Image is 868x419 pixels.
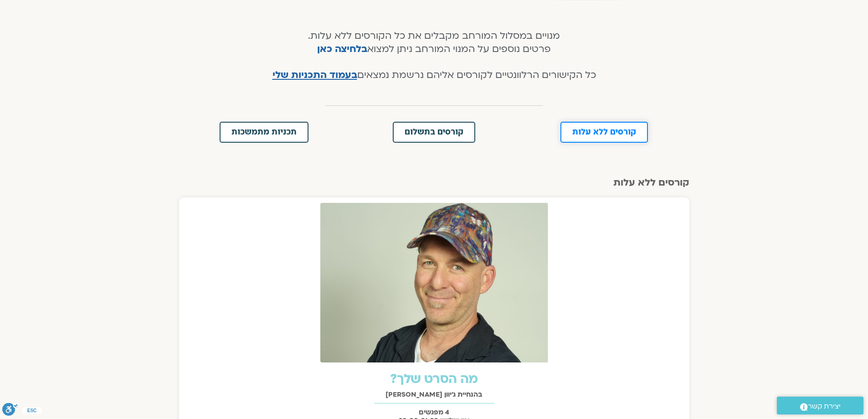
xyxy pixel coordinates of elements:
span: יצירת קשר [808,400,841,413]
a: בעמוד התכניות שלי [272,68,357,82]
strong: 4 מפגשים [419,408,449,417]
a: בלחיצה כאן [317,42,367,56]
a: מה הסרט שלך? [390,370,478,388]
a: קורסים בתשלום [393,122,475,143]
h2: בהנחיית ג'יוון [PERSON_NAME] [184,391,685,398]
span: קורסים בתשלום [405,128,463,136]
span: קורסים ללא עלות [572,128,636,136]
h2: קורסים ללא עלות [179,177,689,188]
span: תכניות מתמשכות [231,128,297,136]
a: תכניות מתמשכות [220,122,308,143]
h4: מנויים במסלול המורחב מקבלים את כל הקורסים ללא עלות. פרטים נוספים על המנוי המורחב ניתן למצוא כל הק... [262,30,606,82]
a: יצירת קשר [777,397,863,414]
a: קורסים ללא עלות [560,122,648,143]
